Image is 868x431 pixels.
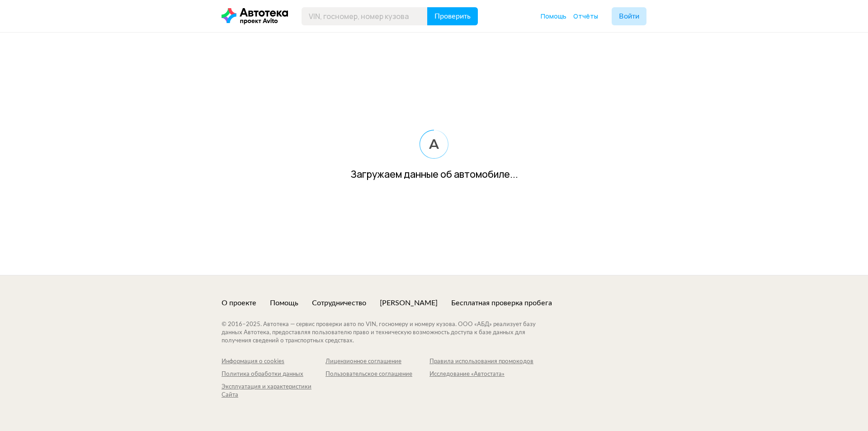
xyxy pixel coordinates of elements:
a: Лицензионное соглашение [325,358,429,366]
a: Отчёты [573,12,598,21]
a: Информация о cookies [222,358,325,366]
a: Бесплатная проверка пробега [451,298,552,308]
span: Войти [619,13,639,20]
a: Пользовательское соглашение [325,370,429,379]
span: Проверить [434,13,471,20]
div: © 2016– 2025 . Автотека — сервис проверки авто по VIN, госномеру и номеру кузова. ООО «АБД» реали... [222,321,554,345]
a: Помощь [270,298,298,308]
span: Отчёты [573,12,598,20]
button: Проверить [427,7,478,25]
a: Помощь [541,12,566,21]
button: Войти [612,7,646,25]
input: VIN, госномер, номер кузова [302,7,428,25]
a: О проекте [222,298,256,308]
a: [PERSON_NAME] [380,298,438,308]
a: Исследование «Автостата» [429,370,533,379]
a: Сотрудничество [312,298,366,308]
span: Помощь [541,12,566,20]
a: Политика обработки данных [222,370,325,379]
a: Правила использования промокодов [429,358,533,366]
a: Эксплуатация и характеристики Сайта [222,383,325,399]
